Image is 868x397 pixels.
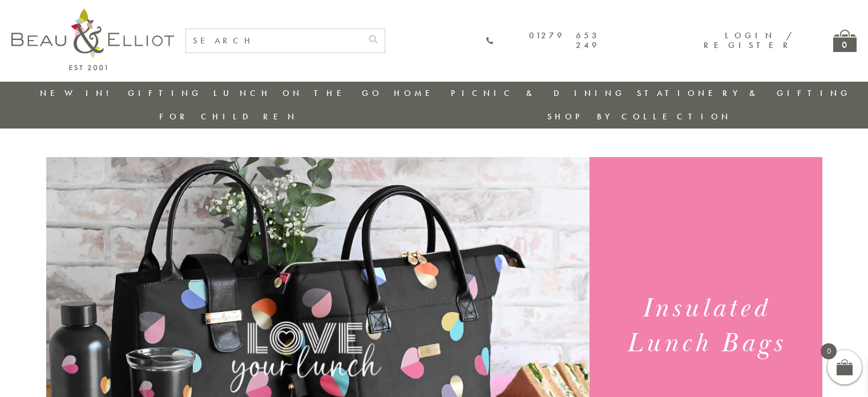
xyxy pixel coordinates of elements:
[11,9,174,70] img: logo
[486,31,600,51] a: 01279 653 249
[213,87,382,99] a: Lunch On The Go
[833,30,857,52] a: 0
[128,87,202,99] a: Gifting
[40,87,116,99] a: New in!
[704,30,793,51] a: Login / Register
[637,87,851,99] a: Stationery & Gifting
[547,111,732,122] a: Shop by collection
[394,87,439,99] a: Home
[821,343,837,359] span: 0
[159,111,298,122] a: For Children
[186,29,362,53] input: SEARCH
[603,291,808,361] h1: Insulated Lunch Bags
[451,87,625,99] a: Picnic & Dining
